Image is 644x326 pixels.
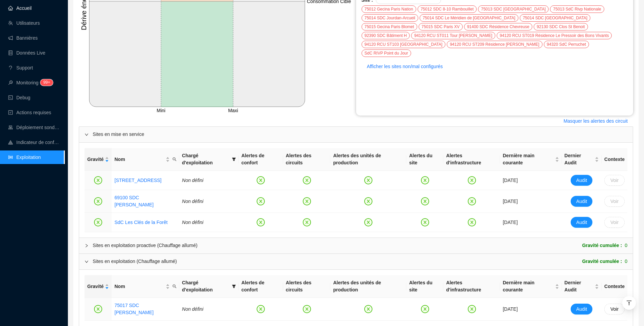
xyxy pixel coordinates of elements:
span: filter [231,278,237,295]
button: Voir [604,196,625,207]
button: Audit [571,304,592,314]
td: [DATE] [500,298,562,321]
div: 75014 SDC Le Méridien de [GEOGRAPHIC_DATA] [420,14,518,22]
span: Audit [576,219,587,226]
span: Dernière main courante [503,279,554,293]
span: Non défini [182,178,203,183]
th: Alertes des circuits [283,148,331,171]
div: SdC RIVP Point du Jour [362,49,411,57]
div: 75015 SDC Paris XV [419,23,463,30]
span: Gravité cumulée : [582,242,622,249]
tspan: Mini [157,108,165,113]
a: databaseDonnées Live [8,50,45,56]
div: Sites en mise en service [79,127,633,142]
td: [DATE] [500,171,562,190]
span: search [172,157,177,161]
a: [STREET_ADDRESS] [114,177,161,184]
span: close-circle [421,305,429,313]
a: notificationBannières [8,35,38,41]
span: 0 [625,242,627,249]
button: Audit [571,196,592,207]
span: Actions requises [16,110,51,115]
th: Dernière main courante [500,148,562,171]
a: 69100 SDC [PERSON_NAME] [114,194,177,208]
a: slidersExploitation [8,155,41,160]
div: 75014 SDC Jourdan-Arcueil [362,14,418,22]
span: search [171,282,178,291]
span: Afficher les sites non/mal configurés [367,63,443,70]
th: Contexte [602,148,627,171]
a: clusterDéploiement sondes [8,125,60,130]
span: Dernier Audit [565,279,593,293]
span: close-circle [94,305,102,313]
span: Voir [610,306,619,313]
th: Gravité [85,275,112,298]
div: 75014 SDC [GEOGRAPHIC_DATA] [520,14,590,22]
span: Non défini [182,220,203,225]
span: Voir [610,219,619,226]
span: expanded [85,133,89,137]
div: 75012 Gecina Paris Nation [362,5,416,13]
span: close-circle [468,176,476,184]
span: Masquer les alertes des circuit [564,118,628,125]
th: Nom [112,148,179,171]
span: close-circle [257,176,265,184]
th: Alertes des circuits [283,275,331,298]
a: monitorMonitoring99+ [8,80,51,85]
div: 92130 SDC Clos St Benoit [534,23,588,30]
span: Audit [576,177,587,184]
th: Dernier Audit [562,148,602,171]
span: close-circle [257,197,265,205]
th: Dernier Audit [562,275,602,298]
span: close-circle [257,305,265,313]
span: Gravité [87,283,104,290]
span: close-circle [364,305,372,313]
button: Audit [571,175,592,186]
div: 91400 SDC Résidence Chevreuse [464,23,532,30]
span: close-circle [303,176,311,184]
div: 94120 RCU ST019 Résidence Le Pressoir des Bons Vivants [497,32,612,39]
span: close-circle [468,218,476,226]
button: Masquer les alertes des circuit [558,116,633,126]
span: close-circle [468,305,476,313]
a: heat-mapIndicateur de confort [8,140,60,145]
span: filter [231,151,237,168]
div: 75013 SdC Rivp Nationale [550,5,604,13]
span: check-square [8,110,13,115]
span: Voir [610,177,619,184]
div: 75013 SDC [GEOGRAPHIC_DATA] [478,5,549,13]
th: Alertes d'infrastructure [443,275,500,298]
span: Audit [576,306,587,313]
button: Audit [571,217,592,228]
span: Dernière main courante [503,152,554,166]
span: search [171,155,178,164]
th: Nom [112,275,179,298]
span: search [172,284,177,288]
a: teamUtilisateurs [8,20,40,26]
span: Chargé d'exploitation [182,279,229,293]
span: close-circle [421,176,429,184]
span: close-circle [94,197,102,205]
a: SdC Les Clés de la Forêt [114,219,167,226]
span: close-circle [303,218,311,226]
div: Sites en exploitation (Chauffage allumé) [93,258,177,265]
div: 75015 Gecina Paris Blomet [362,23,417,30]
div: 94120 RCU ST103 [GEOGRAPHIC_DATA] [362,41,446,48]
span: Nom [114,283,164,290]
span: collapsed [85,244,89,248]
a: questionSupport [8,65,33,70]
span: Gravité cumulée : [582,258,622,265]
span: close-circle [94,218,102,226]
button: Afficher les sites non/mal configurés [362,61,448,72]
span: close-circle [303,197,311,205]
span: Dernier Audit [565,152,593,166]
span: Voir [610,198,619,205]
button: Voir [604,304,625,314]
a: homeAccueil [8,5,32,11]
span: Non défini [182,199,203,204]
th: Alertes du site [406,275,443,298]
sup: 100 [40,79,53,86]
button: Voir [604,175,625,186]
span: expanded [85,260,89,264]
span: filter [232,157,236,161]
